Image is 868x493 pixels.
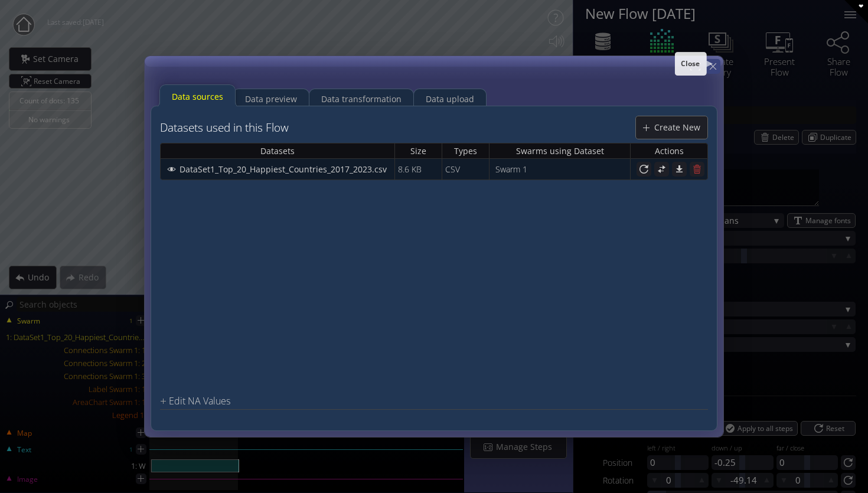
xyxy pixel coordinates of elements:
div: CSV [445,162,486,177]
th: Actions [630,143,708,159]
div: Data preview [245,88,297,110]
th: Swarms using Dataset [489,143,630,159]
div: Data upload [426,88,474,110]
div: 8.6 KB [398,162,439,177]
h4: Datasets used in this Flow [160,122,289,134]
div: Data sources [172,86,223,108]
span: Create New [654,122,707,133]
div: Swarm 1 [495,162,630,177]
th: Datasets [160,143,394,159]
div: Edit NA Values [160,394,693,409]
th: Types [442,143,489,159]
div: Data transformation [321,88,402,110]
span: DataSet1_Top_20_Happiest_Countries_2017_2023.csv [179,163,394,175]
th: Size [394,143,442,159]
